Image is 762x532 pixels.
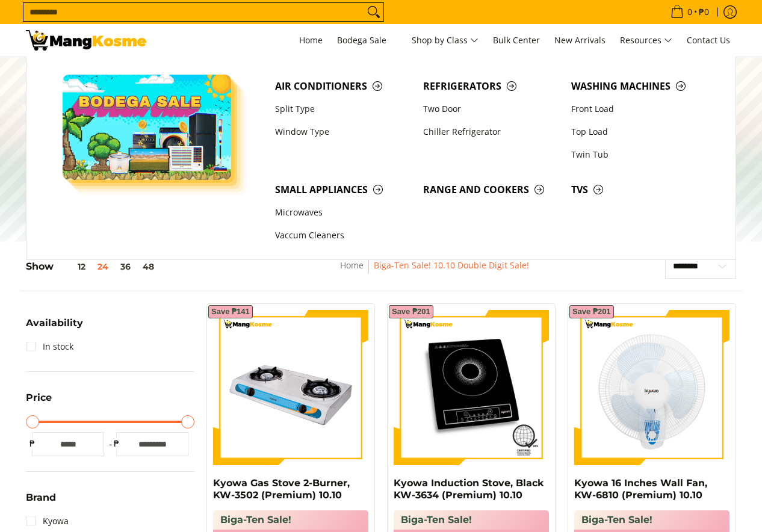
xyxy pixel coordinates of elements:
a: Split Type [269,97,417,120]
span: Refrigerators [423,79,559,94]
a: Refrigerators [417,75,565,97]
span: Save ₱141 [211,308,250,315]
span: Bulk Center [493,34,540,46]
span: ₱0 [697,8,711,16]
span: Home [299,34,323,46]
span: Contact Us [687,34,730,46]
a: Range and Cookers [417,178,565,201]
span: Range and Cookers [423,182,559,197]
span: TVs [571,182,707,197]
a: Microwaves [269,202,417,224]
a: Bulk Center [487,24,546,57]
a: Top Load [565,120,713,143]
a: Kyowa Gas Stove 2-Burner, KW-3502 (Premium) 10.10 [213,477,350,501]
a: Shop by Class [406,24,485,57]
span: Price [26,393,52,403]
a: Kyowa Induction Stove, Black KW-3634 (Premium) 10.10 [394,477,544,501]
span: • [667,5,713,19]
a: Small Appliances [269,178,417,201]
a: Kyowa [26,512,69,531]
button: Search [364,3,383,21]
span: Shop by Class [412,33,479,48]
a: Twin Tub [565,143,713,166]
a: Window Type [269,120,417,143]
span: Air Conditioners [275,79,411,94]
a: Chiller Refrigerator [417,120,565,143]
span: Resources [620,33,672,48]
span: ₱ [110,438,122,450]
button: 24 [91,262,114,271]
a: Resources [614,24,678,57]
nav: Breadcrumbs [254,258,616,285]
span: Brand [26,493,56,503]
span: Save ₱201 [392,308,430,315]
span: ₱ [26,438,38,450]
img: Kyowa Induction Stove, Black KW-3634 (Premium) 10.10 [394,310,549,465]
a: Two Door [417,97,565,120]
h5: Show [26,261,160,273]
button: 48 [137,262,160,271]
a: Vaccum Cleaners [269,224,417,247]
span: Save ₱201 [572,308,611,315]
a: Front Load [565,97,713,120]
span: Bodega Sale [337,33,397,48]
span: 0 [686,8,694,16]
a: Home [340,259,364,271]
a: Washing Machines [565,75,713,97]
button: 12 [54,262,91,271]
a: Air Conditioners [269,75,417,97]
img: Bodega Sale [63,75,231,180]
button: 36 [114,262,137,271]
span: New Arrivals [554,34,606,46]
img: kyowa-wall-fan-blue-premium-full-view-mang-kosme [574,310,729,465]
summary: Open [26,318,83,337]
a: New Arrivals [548,24,612,57]
a: Bodega Sale [331,24,403,57]
nav: Main Menu [158,24,736,57]
summary: Open [26,493,56,512]
summary: Open [26,393,52,412]
span: Small Appliances [275,182,411,197]
span: Availability [26,318,83,328]
a: Kyowa 16 Inches Wall Fan, KW-6810 (Premium) 10.10 [574,477,707,501]
img: kyowa-2-burner-gas-stove-stainless-steel-premium-full-view-mang-kosme [213,310,368,465]
img: Biga-Ten Sale! 10.10 Double Digit Sale with Kyowa l Mang Kosme [26,30,146,51]
span: Washing Machines [571,79,707,94]
a: Contact Us [681,24,736,57]
a: Home [293,24,329,57]
a: Biga-Ten Sale! 10.10 Double Digit Sale! [374,259,529,271]
a: TVs [565,178,713,201]
a: In stock [26,337,73,356]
